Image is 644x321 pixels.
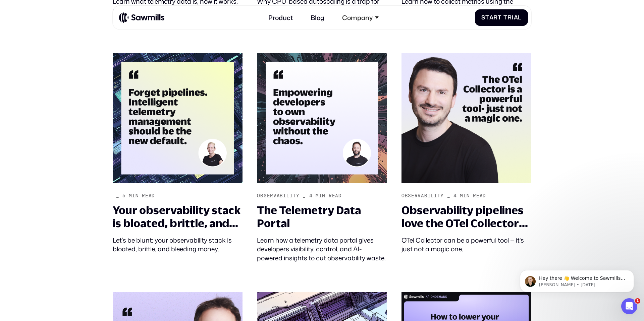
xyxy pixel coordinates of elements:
[481,14,485,21] span: S
[396,48,537,268] a: Observability_4min readObservability pipelines love the OTel Collector— until the config hits the...
[122,193,126,199] div: 5
[498,14,502,21] span: t
[485,14,489,21] span: t
[257,236,387,263] div: Learn how a telemetry data portal gives developers visibility, control, and AI-powered insights t...
[475,9,528,26] a: StartTrial
[401,193,444,199] div: Observability
[309,193,313,199] div: 4
[337,9,383,26] div: Company
[460,193,486,199] div: min read
[621,298,637,314] iframe: Intercom live chat
[401,236,531,254] div: OTel Collector can be a powerful tool — it's just not a magic one.
[264,9,298,26] a: Product
[514,14,518,21] span: a
[306,9,329,26] a: Blog
[316,193,342,199] div: min read
[447,193,450,199] div: _
[512,14,514,21] span: i
[107,48,248,268] a: _5min readYour observability stack is bloated, brittle, and bleeding money.Let’s be blunt: your o...
[503,14,507,21] span: T
[507,14,512,21] span: r
[342,14,373,21] div: Company
[113,236,243,254] div: Let’s be blunt: your observability stack is bloated, brittle, and bleeding money.
[518,14,522,21] span: l
[116,193,119,199] div: _
[510,256,644,303] iframe: Intercom notifications message
[635,298,640,304] span: 1
[401,204,531,230] div: Observability pipelines love the OTel Collector— until the config hits the fan
[257,193,299,199] div: Observability
[129,193,155,199] div: min read
[453,193,457,199] div: 4
[252,48,393,268] a: Observability_4min readThe Telemetry Data PortalLearn how a telemetry data portal gives developer...
[257,204,387,230] div: The Telemetry Data Portal
[489,14,494,21] span: a
[493,14,498,21] span: r
[113,204,243,230] div: Your observability stack is bloated, brittle, and bleeding money.
[303,193,306,199] div: _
